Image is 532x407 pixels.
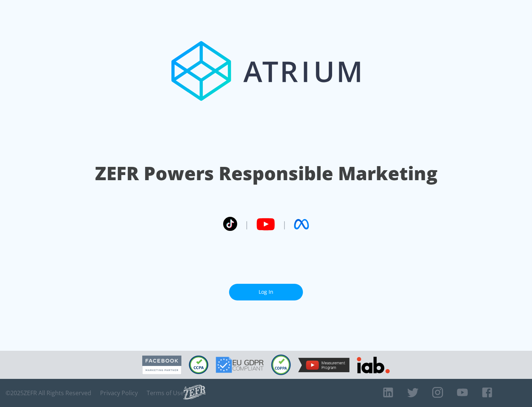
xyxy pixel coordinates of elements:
img: IAB [357,357,390,373]
img: CCPA Compliant [189,356,208,374]
img: YouTube Measurement Program [298,358,349,372]
span: | [282,219,287,230]
img: COPPA Compliant [271,354,291,375]
span: © 2025 ZEFR All Rights Reserved [6,389,91,397]
h1: ZEFR Powers Responsible Marketing [95,161,437,186]
img: Facebook Marketing Partner [142,356,181,374]
img: GDPR Compliant [216,357,264,373]
a: Terms of Use [147,389,184,397]
span: | [245,219,249,230]
a: Privacy Policy [100,389,138,397]
a: Log In [229,284,303,300]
